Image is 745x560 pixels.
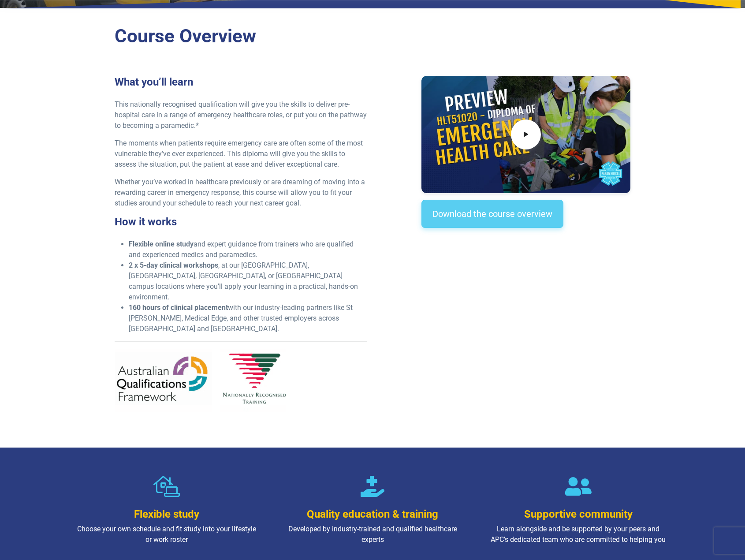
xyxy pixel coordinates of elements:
[282,508,463,521] h3: Quality education & training
[115,99,367,131] p: This nationally recognised qualification will give you the skills to deliver pre-hospital care in...
[488,524,669,545] p: Learn alongside and be supported by your peers and APC’s dedicated team who are committed to help...
[115,177,367,209] p: Whether you’ve worked in healthcare previously or are dreaming of moving into a rewarding career ...
[115,25,630,48] h2: Course Overview
[129,303,228,312] strong: 160 hours of clinical placement
[129,261,218,269] strong: 2 x 5-day clinical workshops
[129,302,367,334] li: with our industry-leading partners like St [PERSON_NAME], Medical Edge, and other trusted employe...
[421,200,563,228] a: Download the course overview
[115,76,367,89] h3: What you’ll learn
[421,246,630,291] iframe: EmbedSocial Universal Widget
[129,240,194,248] strong: Flexible online study
[115,216,367,228] h3: How it works
[115,138,367,170] p: The moments when patients require emergency care are often some of the most vulnerable they’ve ev...
[488,508,669,521] h3: Supportive community
[282,524,463,545] p: Developed by industry-trained and qualified healthcare experts
[76,508,257,521] h3: Flexible study
[76,524,257,545] p: Choose your own schedule and fit study into your lifestyle or work roster
[129,260,367,302] li: , at our [GEOGRAPHIC_DATA], [GEOGRAPHIC_DATA], [GEOGRAPHIC_DATA], or [GEOGRAPHIC_DATA] campus loc...
[129,239,367,260] li: and expert guidance from trainers who are qualified and experienced medics and paramedics.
